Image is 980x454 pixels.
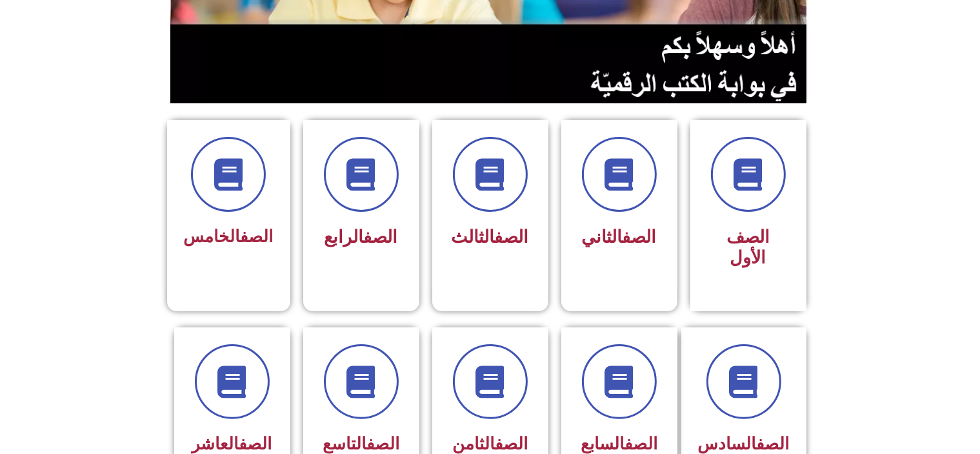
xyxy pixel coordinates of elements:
[452,227,529,247] span: الثالث
[452,434,528,453] span: الثامن
[239,434,272,453] a: الصف
[582,227,657,247] span: الثاني
[241,227,274,246] a: الصف
[757,434,790,453] a: الصف
[625,434,657,453] a: الصف
[698,434,790,453] span: السادس
[364,227,398,247] a: الصف
[726,227,770,268] span: الصف الأول
[323,434,399,453] span: التاسع
[623,227,657,247] a: الصف
[184,227,274,246] span: الخامس
[495,227,529,247] a: الصف
[366,434,399,453] a: الصف
[192,434,272,453] span: العاشر
[325,227,398,247] span: الرابع
[581,434,657,453] span: السابع
[495,434,528,453] a: الصف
